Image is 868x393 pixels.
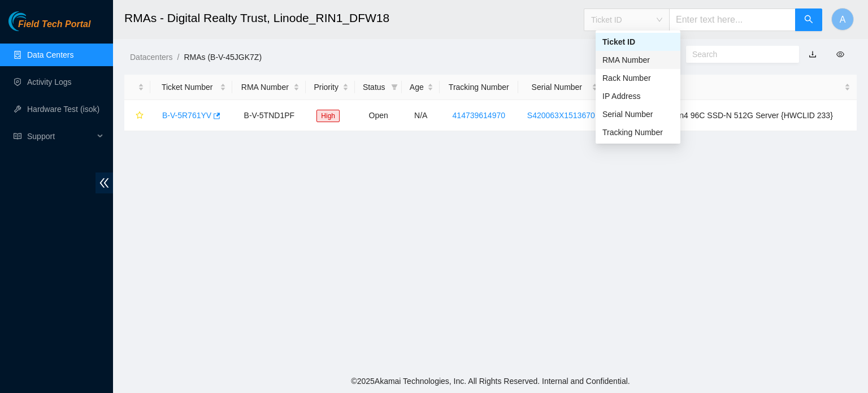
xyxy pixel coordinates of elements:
[440,75,518,100] th: Tracking Number
[14,132,21,140] span: read
[232,100,306,131] td: B-V-5TND1PF
[402,100,440,131] td: N/A
[596,105,680,123] div: Serial Number
[177,53,179,62] span: /
[602,54,674,66] div: RMA Number
[591,11,662,28] span: Ticket ID
[27,105,99,114] a: Hardware Test (isok)
[130,53,172,62] a: Datacenters
[596,87,680,105] div: IP Address
[136,111,144,120] span: star
[795,8,822,31] button: search
[8,11,57,31] img: Akamai Technologies
[131,106,144,124] button: star
[184,53,262,62] a: RMAs (B-V-45JGK7Z)
[361,81,387,93] span: Status
[809,50,817,59] a: download
[804,15,813,25] span: search
[162,111,211,120] a: B-V-5R761YV
[8,20,90,35] a: Akamai TechnologiesField Tech Portal
[316,110,340,122] span: High
[96,172,113,193] span: double-left
[669,8,796,31] input: Enter text here...
[602,126,674,139] div: Tracking Number
[527,111,595,120] a: S420063X1513670
[836,50,844,58] span: eye
[18,19,90,30] span: Field Tech Portal
[604,100,857,131] td: Linode 2x16 ssd-gen4 96C SSD-N 512G Server {HWCLID 233}
[27,77,72,87] a: Activity Logs
[692,48,784,61] input: Search
[391,84,398,90] span: filter
[27,50,73,59] a: Data Centers
[602,90,674,102] div: IP Address
[27,125,94,148] span: Support
[596,69,680,87] div: Rack Number
[840,12,846,27] span: A
[596,33,680,51] div: Ticket ID
[602,108,674,120] div: Serial Number
[113,369,868,393] footer: © 2025 Akamai Technologies, Inc. All Rights Reserved. Internal and Confidential.
[596,51,680,69] div: RMA Number
[355,100,402,131] td: Open
[800,45,825,63] button: download
[831,8,854,31] button: A
[389,79,400,96] span: filter
[596,123,680,141] div: Tracking Number
[602,36,674,48] div: Ticket ID
[453,111,505,120] a: 414739614970
[602,72,674,84] div: Rack Number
